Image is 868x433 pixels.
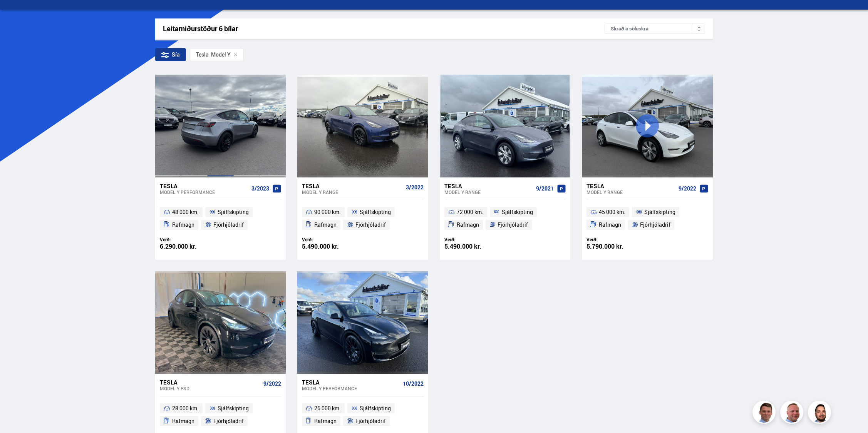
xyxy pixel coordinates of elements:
span: 9/2021 [536,186,554,192]
span: 10/2022 [403,381,424,387]
a: Tesla Model Y PERFORMANCE 3/2023 48 000 km. Sjálfskipting Rafmagn Fjórhjóladrif Verð: 6.290.000 kr. [155,177,286,260]
span: Fjórhjóladrif [213,220,244,229]
div: Tesla [160,379,260,386]
img: nhp88E3Fdnt1Opn2.png [809,402,832,425]
span: Rafmagn [314,220,337,229]
div: Tesla [444,182,533,189]
span: Rafmagn [314,416,337,426]
div: Sía [155,48,186,61]
div: 5.490.000 kr. [444,243,505,250]
span: Sjálfskipting [360,207,391,217]
span: Sjálfskipting [502,207,533,217]
button: Open LiveChat chat widget [6,3,29,26]
span: 3/2022 [406,184,424,191]
div: 6.290.000 kr. [160,243,221,250]
span: Fjórhjóladrif [213,416,244,426]
div: Model Y RANGE [444,189,533,195]
span: Rafmagn [172,416,194,426]
div: Verð: [444,237,505,242]
div: Tesla [302,182,402,189]
span: Fjórhjóladrif [640,220,670,229]
span: Rafmagn [172,220,194,229]
span: 9/2022 [263,381,281,387]
div: 5.490.000 kr. [302,243,363,250]
span: Rafmagn [457,220,479,229]
span: 48 000 km. [172,207,199,217]
a: Tesla Model Y RANGE 3/2022 90 000 km. Sjálfskipting Rafmagn Fjórhjóladrif Verð: 5.490.000 kr. [297,177,428,260]
div: Verð: [302,237,363,242]
div: Leitarniðurstöður 6 bílar [163,25,605,33]
div: Verð: [586,237,647,242]
img: FbJEzSuNWCJXmdc-.webp [754,402,777,425]
div: Verð: [160,237,221,242]
span: Sjálfskipting [360,404,391,413]
span: Fjórhjóladrif [355,220,386,229]
div: Tesla [160,182,248,189]
div: Skráð á söluskrá [605,23,705,34]
span: 90 000 km. [314,207,341,217]
span: 9/2022 [679,186,696,192]
a: Tesla Model Y RANGE 9/2021 72 000 km. Sjálfskipting Rafmagn Fjórhjóladrif Verð: 5.490.000 kr. [440,177,570,260]
div: Model Y PERFORMANCE [160,189,248,195]
img: siFngHWaQ9KaOqBr.png [781,402,804,425]
span: 3/2023 [251,186,269,192]
span: 26 000 km. [314,404,341,413]
div: Model Y PERFORMANCE [302,386,399,391]
div: Tesla [586,182,675,189]
div: Model Y RANGE [586,189,675,195]
span: Fjórhjóladrif [498,220,528,229]
div: Model Y RANGE [302,189,402,195]
span: Model Y [196,52,231,58]
span: Fjórhjóladrif [355,416,386,426]
div: Tesla [302,379,399,386]
span: Sjálfskipting [218,404,249,413]
span: Sjálfskipting [644,207,675,217]
span: Sjálfskipting [218,207,249,217]
span: 28 000 km. [172,404,199,413]
div: 5.790.000 kr. [586,243,647,250]
a: Tesla Model Y RANGE 9/2022 45 000 km. Sjálfskipting Rafmagn Fjórhjóladrif Verð: 5.790.000 kr. [582,177,712,260]
div: Model Y FSD [160,386,260,391]
div: Tesla [196,52,209,58]
span: 72 000 km. [457,207,483,217]
span: 45 000 km. [599,207,625,217]
span: Rafmagn [599,220,621,229]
